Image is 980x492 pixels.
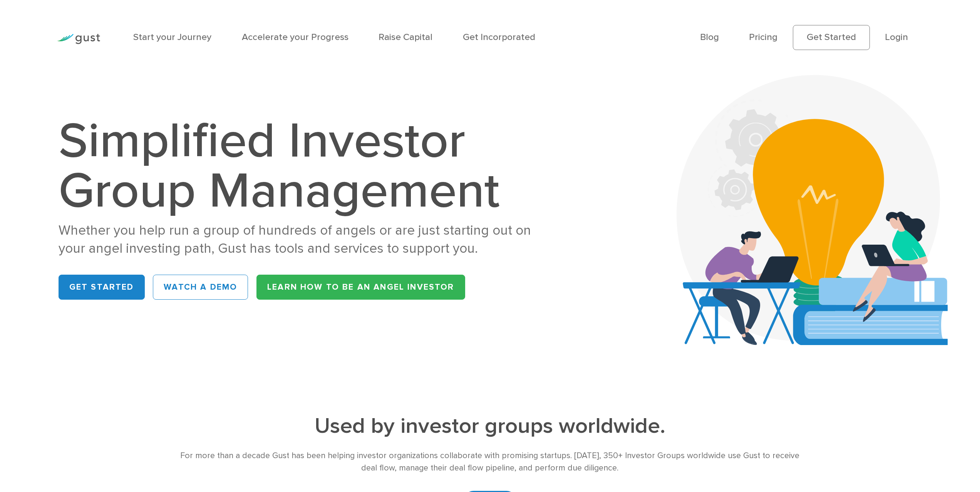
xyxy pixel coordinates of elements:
[256,275,465,300] a: Learn How to be an Angel Investor
[175,413,805,439] h2: Used by investor groups worldwide.
[175,449,805,474] div: For more than a decade Gust has been helping investor organizations collaborate with promising st...
[59,222,556,258] div: Whether you help run a group of hundreds of angels or are just starting out on your angel investi...
[153,275,248,300] a: WATCH A DEMO
[793,25,870,50] a: Get Started
[242,32,348,43] a: Accelerate your Progress
[677,75,948,345] img: Aca 2023 Hero Bg
[59,275,145,300] a: Get Started
[133,32,211,43] a: Start your Journey
[885,32,908,43] a: Login
[463,32,535,43] a: Get Incorporated
[749,32,777,43] a: Pricing
[59,116,556,216] h1: Simplified Investor Group Management
[379,32,432,43] a: Raise Capital
[57,34,100,44] img: Gust Logo
[700,32,719,43] a: Blog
